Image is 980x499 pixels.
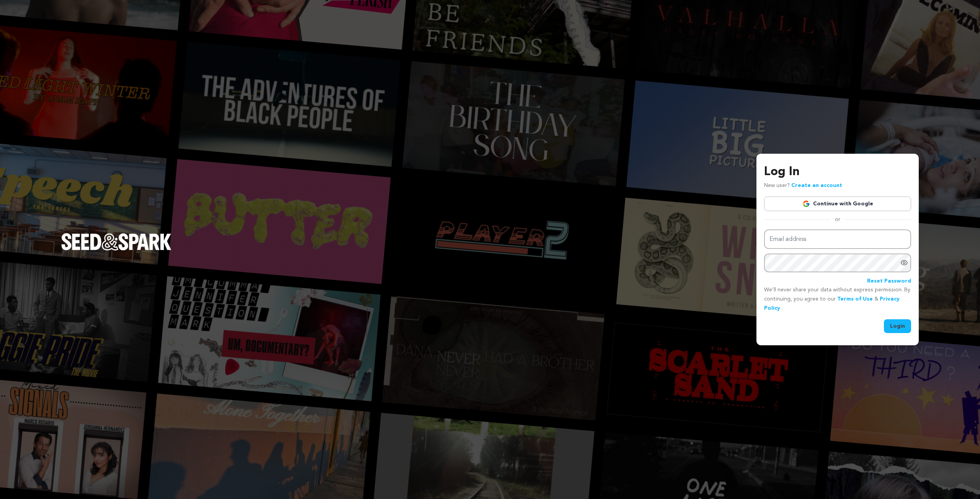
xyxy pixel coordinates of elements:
a: Create an account [791,183,842,188]
span: or [830,216,845,223]
h3: Log In [764,163,911,181]
img: Google logo [802,200,810,208]
a: Seed&Spark Homepage [61,233,171,265]
button: Login [884,319,911,333]
a: Continue with Google [764,197,911,211]
a: Terms of Use [837,296,873,302]
p: New user? [764,181,842,190]
a: Privacy Policy [764,296,900,311]
a: Reset Password [867,277,911,286]
input: Email address [764,229,911,249]
img: Seed&Spark Logo [61,233,171,250]
p: We’ll never share your data without express permission. By continuing, you agree to our & . [764,286,911,313]
a: Show password as plain text. Warning: this will display your password on the screen. [900,259,908,267]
